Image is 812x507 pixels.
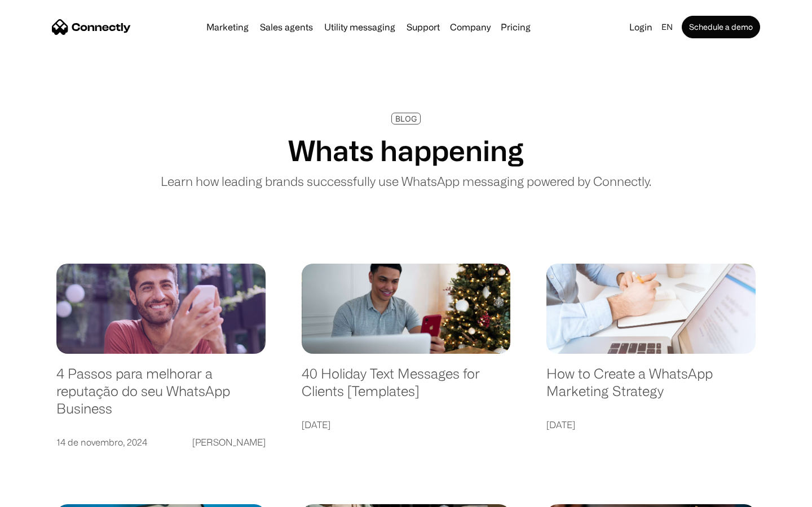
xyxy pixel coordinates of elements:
a: How to Create a WhatsApp Marketing Strategy [546,365,756,411]
a: Pricing [496,23,535,32]
a: Marketing [202,23,253,32]
p: Learn how leading brands successfully use WhatsApp messaging powered by Connectly. [161,172,651,190]
a: 40 Holiday Text Messages for Clients [Templates] [302,365,511,411]
div: [PERSON_NAME] [192,434,266,450]
a: Login [625,19,657,35]
a: 4 Passos para melhorar a reputação do seu WhatsApp Business [56,365,266,428]
a: Utility messaging [320,23,400,32]
div: BLOG [395,114,417,123]
div: Company [450,19,491,35]
a: Schedule a demo [682,16,760,38]
ul: Language list [23,487,68,503]
div: [DATE] [546,417,575,433]
div: [DATE] [302,417,330,433]
a: Support [402,23,444,32]
a: Sales agents [255,23,317,32]
h1: Whats happening [288,134,524,167]
aside: Language selected: English [11,487,68,503]
div: en [661,19,673,35]
div: 14 de novembro, 2024 [56,434,147,450]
